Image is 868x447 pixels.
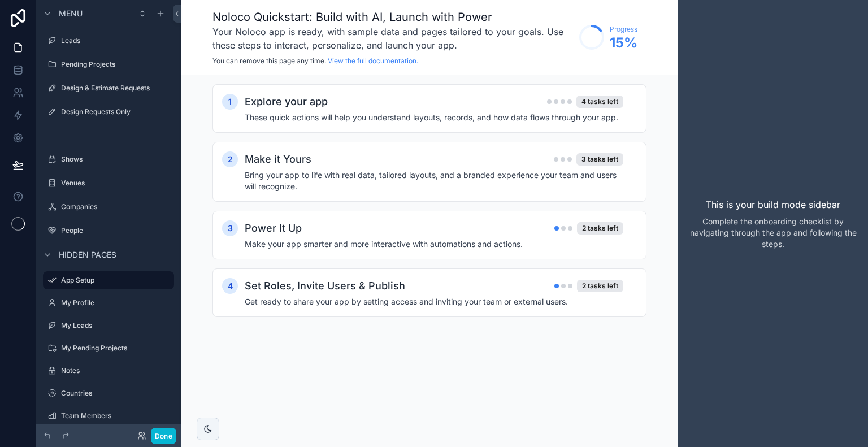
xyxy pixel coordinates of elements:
a: People [43,222,174,240]
p: This is your build mode sidebar [706,198,840,211]
label: My Leads [61,321,172,330]
label: People [61,226,172,235]
a: My Pending Projects [43,339,174,357]
label: Pending Projects [61,60,172,69]
a: Venues [43,174,174,192]
span: Progress [610,25,637,34]
h3: Your Noloco app is ready, with sample data and pages tailored to your goals. Use these steps to i... [212,25,574,52]
span: You can remove this page any time. [212,57,326,65]
label: My Profile [61,298,172,307]
label: Team Members [61,411,172,420]
label: Venues [61,179,172,188]
a: Countries [43,384,174,402]
label: My Pending Projects [61,344,172,353]
span: Hidden pages [59,249,116,261]
a: Notes [43,362,174,380]
label: Design & Estimate Requests [61,84,172,93]
a: My Leads [43,316,174,335]
a: Companies [43,198,174,216]
a: Leads [43,32,174,50]
button: Done [151,428,176,444]
label: Design Requests Only [61,107,172,116]
a: App Setup [43,271,174,289]
label: Leads [61,36,172,45]
h1: Noloco Quickstart: Build with AI, Launch with Power [212,9,574,25]
a: Design & Estimate Requests [43,79,174,97]
span: Menu [59,8,83,19]
a: Design Requests Only [43,103,174,121]
label: App Setup [61,276,167,285]
a: Shows [43,150,174,168]
a: Team Members [43,407,174,425]
p: Complete the onboarding checklist by navigating through the app and following the steps. [687,216,859,250]
label: Shows [61,155,172,164]
label: Companies [61,202,172,211]
a: My Profile [43,294,174,312]
a: View the full documentation. [328,57,418,65]
label: Notes [61,366,172,375]
a: Pending Projects [43,55,174,73]
span: 15 % [610,34,637,52]
label: Countries [61,389,172,398]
